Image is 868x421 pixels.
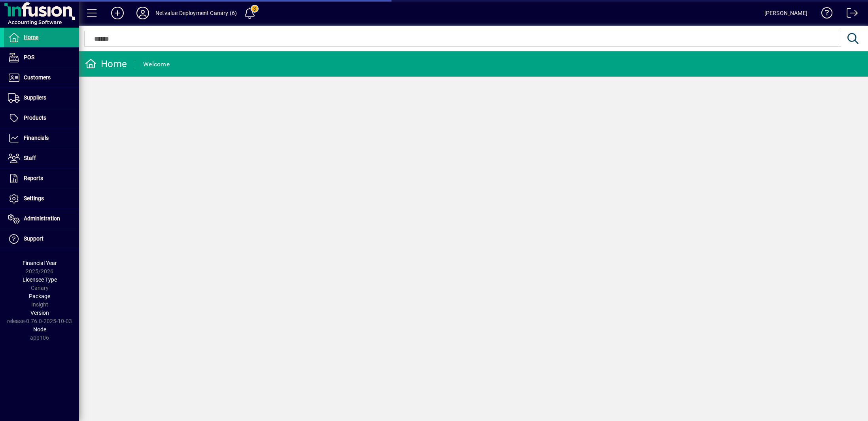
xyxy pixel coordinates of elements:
[24,175,43,181] span: Reports
[33,326,46,333] span: Node
[24,94,46,101] span: Suppliers
[4,128,79,148] a: Financials
[24,34,38,40] span: Home
[4,148,79,168] a: Staff
[4,169,79,188] a: Reports
[4,88,79,108] a: Suppliers
[24,235,43,242] span: Support
[143,58,170,71] div: Welcome
[4,48,79,68] a: POS
[24,74,51,81] span: Customers
[764,7,807,19] div: [PERSON_NAME]
[24,195,44,201] span: Settings
[24,115,46,121] span: Products
[29,293,50,299] span: Package
[155,7,237,19] div: Netvalue Deployment Canary (6)
[815,2,833,27] a: Knowledge Base
[85,58,127,70] div: Home
[24,215,60,222] span: Administration
[4,108,79,128] a: Products
[23,276,57,283] span: Licensee Type
[105,6,130,20] button: Add
[24,155,36,161] span: Staff
[4,189,79,209] a: Settings
[24,54,34,60] span: POS
[23,260,57,266] span: Financial Year
[841,2,858,27] a: Logout
[4,229,79,249] a: Support
[30,310,49,316] span: Version
[24,135,49,141] span: Financials
[130,6,155,20] button: Profile
[4,68,79,88] a: Customers
[4,209,79,229] a: Administration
